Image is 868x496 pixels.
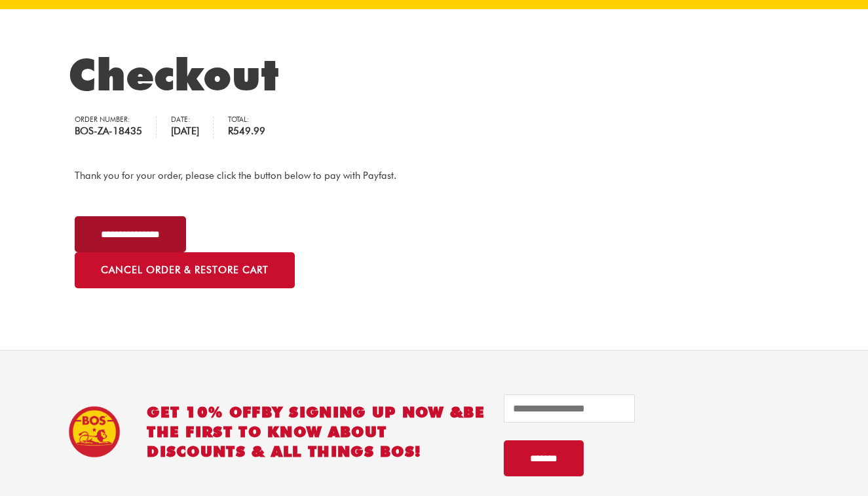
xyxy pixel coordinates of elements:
[75,168,793,184] p: Thank you for your order, please click the button below to pay with Payfast.
[75,124,142,139] strong: BOS-ZA-18435
[261,403,464,421] span: BY SIGNING UP NOW &
[68,48,800,101] h1: Checkout
[147,402,485,461] h2: GET 10% OFF be the first to know about discounts & all things BOS!
[75,252,295,288] a: Cancel order & restore cart
[171,124,199,139] strong: [DATE]
[171,117,214,138] li: Date:
[228,125,265,137] span: 549.99
[228,117,279,138] li: Total:
[228,125,233,137] span: R
[68,406,121,458] img: BOS Ice Tea
[75,117,157,138] li: Order number:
